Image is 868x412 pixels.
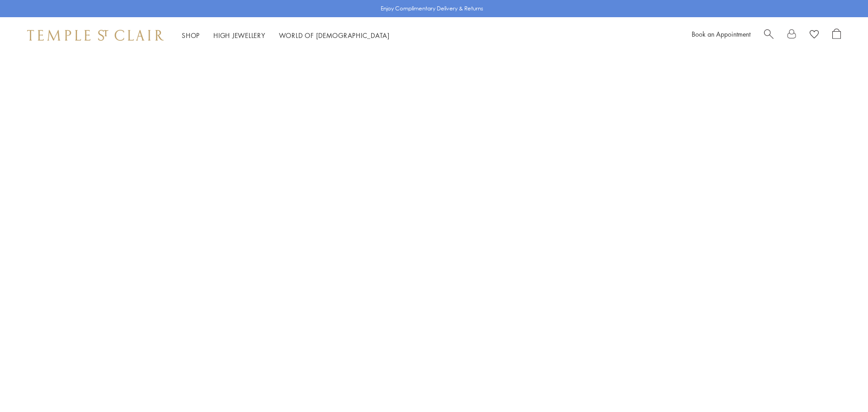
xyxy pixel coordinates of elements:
a: Open Shopping Bag [832,28,841,42]
a: High JewelleryHigh Jewellery [213,31,265,40]
a: ShopShop [182,31,200,40]
a: View Wishlist [810,28,819,42]
img: Temple St. Clair [27,30,164,41]
a: Search [764,28,774,42]
nav: Main navigation [182,30,390,41]
p: Enjoy Complimentary Delivery & Returns [381,4,483,13]
a: Book an Appointment [692,29,750,38]
a: World of [DEMOGRAPHIC_DATA]World of [DEMOGRAPHIC_DATA] [279,31,390,40]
